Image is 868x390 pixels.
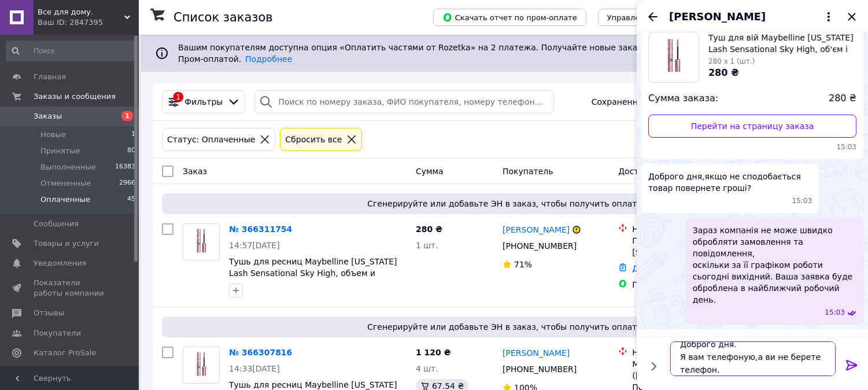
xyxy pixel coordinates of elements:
span: 71% [514,260,532,269]
span: 14:57[DATE] [229,241,280,250]
span: Отмененные [40,178,91,189]
span: 1 120 ₴ [416,348,451,357]
div: Сбросить все [283,133,344,146]
a: Тушь для ресниц Maybelline [US_STATE] Lash Sensational Sky High, объем и удлинение,чорная, 7,2 мл [229,257,397,289]
span: Покупатель [503,167,553,176]
span: Показатели работы компании [34,278,107,299]
span: 2966 [119,178,135,189]
span: Сгенерируйте или добавьте ЭН в заказ, чтобы получить оплату [167,198,843,209]
img: 6820332505_w160_h160_tush-dlya-vij.jpg [656,32,691,82]
button: Управление статусами [598,9,707,26]
span: Отзывы [34,308,64,318]
span: Все для дому. [38,7,124,17]
span: Управление статусами [607,13,698,22]
button: Закрыть [845,10,859,24]
h1: Список заказов [173,10,273,24]
span: Сгенерируйте или добавьте ЭН в заказ, чтобы получить оплату [167,321,843,333]
a: Подробнее [245,54,292,64]
button: Назад [646,10,660,24]
span: Сумма [416,167,444,176]
div: Статус: Оплаченные [165,133,257,146]
span: Товары и услуги [34,238,99,249]
span: 280 ₴ [708,67,739,78]
span: 1 [121,111,133,121]
span: Заказ [183,167,207,176]
span: 15:03 12.10.2025 [648,142,856,152]
span: Вашим покупателям доступна опция «Оплатить частями от Rozetka» на 2 платежа. Получайте новые зака... [178,43,804,64]
span: Сообщения [34,219,79,229]
span: 280 x 1 (шт.) [708,57,755,65]
span: Каталог ProSale [34,348,96,358]
button: [PERSON_NAME] [669,9,836,24]
img: Фото товару [189,347,214,383]
span: Туш для вій Maybelline [US_STATE] Lash Sensational Sky High, об'єм і подовження, чорна, 7,2 мл [708,32,856,55]
span: Новые [40,130,66,140]
span: Заказы и сообщения [34,91,116,102]
span: [PERSON_NAME] [669,9,766,24]
button: Скачать отчет по пром-оплате [433,9,586,26]
a: [PERSON_NAME] [503,224,570,236]
span: 1 шт. [416,241,438,250]
div: Нова Пошта [632,223,748,235]
a: [PERSON_NAME] [503,347,570,359]
span: 15:03 12.10.2025 [825,308,845,318]
a: № 366307816 [229,348,292,357]
span: 1 [131,130,135,140]
a: № 366311754 [229,225,292,234]
span: Главная [34,72,66,82]
span: Заказы [34,111,62,122]
div: Пром-оплата [632,279,748,290]
span: Зараз компанія не може швидко обробляти замовлення та повідомлення, оскільки за її графіком робот... [693,225,856,306]
span: Выполненные [40,162,96,172]
input: Поиск [6,41,136,61]
textarea: Доброго дня. Я вам телефоную,а ви не берете телефон. [670,341,836,376]
span: Сохраненные фильтры: [592,96,693,108]
a: Добавить ЭН [632,264,687,273]
span: Сумма заказа: [648,92,718,105]
span: 80 [127,146,135,156]
span: Скачать отчет по пром-оплате [442,12,577,23]
div: Нова Пошта [632,347,748,358]
button: Показать кнопки [646,359,661,374]
span: 15:03 12.10.2025 [792,196,812,206]
span: Уведомления [34,258,86,268]
span: 14:33[DATE] [229,364,280,373]
span: 4 шт. [416,364,438,373]
a: Фото товару [183,347,220,384]
div: [PHONE_NUMBER] [500,361,579,377]
span: 45 [127,194,135,205]
a: Фото товару [183,223,220,260]
div: Почаїв, №2 (до 10 кг): вул. [STREET_ADDRESS] [632,235,748,258]
span: Доброго дня,якщо не сподобається товар повернете гроші? [648,171,812,194]
input: Поиск по номеру заказа, ФИО покупателя, номеру телефона, Email, номеру накладной [254,90,554,113]
span: Доставка и оплата [618,167,699,176]
span: Принятые [40,146,80,156]
span: 280 ₴ [829,92,856,105]
span: 280 ₴ [416,225,442,234]
span: Оплаченные [40,194,90,205]
span: 16383 [115,162,135,172]
div: Ваш ID: 2847395 [38,17,139,28]
a: Перейти на страницу заказа [648,115,856,138]
img: Фото товару [189,224,214,260]
span: Покупатели [34,328,81,339]
div: [PHONE_NUMBER] [500,238,579,254]
span: Фильтры [184,96,223,108]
